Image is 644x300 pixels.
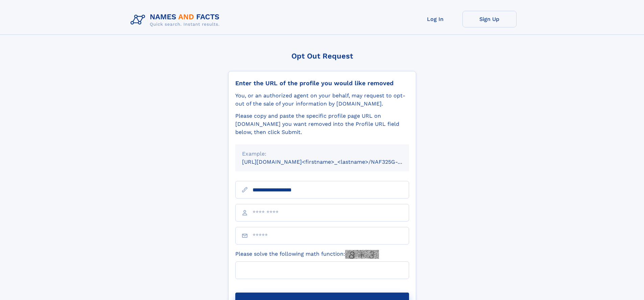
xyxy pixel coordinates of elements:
div: Example: [242,150,402,158]
label: Please solve the following math function: [235,250,379,259]
a: Log In [408,11,462,27]
div: You, or an authorized agent on your behalf, may request to opt-out of the sale of your informatio... [235,92,409,108]
div: Enter the URL of the profile you would like removed [235,79,409,87]
a: Sign Up [462,11,517,27]
div: Opt Out Request [228,52,416,60]
img: Logo Names and Facts [128,11,225,29]
div: Please copy and paste the specific profile page URL on [DOMAIN_NAME] you want removed into the Pr... [235,112,409,136]
small: [URL][DOMAIN_NAME]<firstname>_<lastname>/NAF325G-xxxxxxxx [242,159,422,165]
